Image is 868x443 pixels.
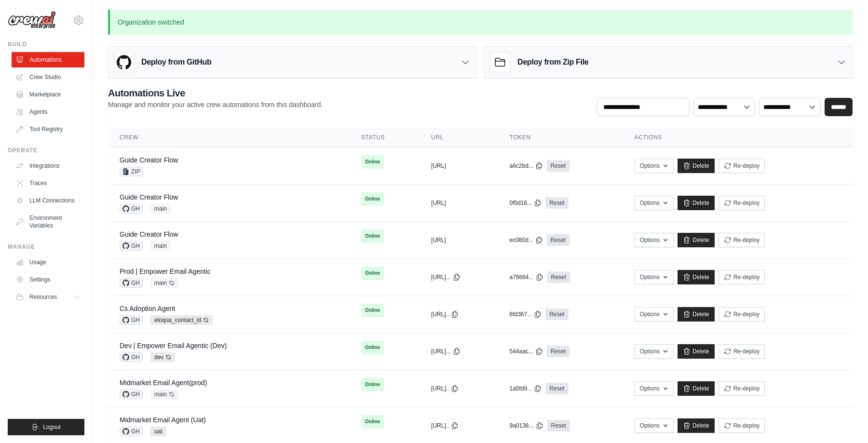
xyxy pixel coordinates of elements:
[547,346,570,357] a: Reset
[12,69,84,85] a: Crew Studio
[719,307,765,322] button: Re-deploy
[623,128,853,148] th: Actions
[120,230,178,238] a: Guide Creator Flow
[361,341,384,354] span: Online
[719,233,765,247] button: Re-deploy
[108,100,323,109] p: Manage and monitor your active crew automations from this dashboard.
[120,427,143,436] span: GH
[678,270,715,284] a: Delete
[108,86,323,100] h2: Automations Live
[517,56,588,68] h3: Deploy from Zip File
[120,193,178,201] a: Guide Creator Flow
[361,192,384,206] span: Online
[547,271,570,283] a: Reset
[120,352,143,362] span: GH
[150,389,178,399] span: main
[12,87,84,102] a: Marketplace
[509,236,542,244] button: ec080d...
[719,196,765,210] button: Re-deploy
[120,278,143,288] span: GH
[114,53,134,72] img: GitHub Logo
[150,204,171,214] span: main
[120,204,143,214] span: GH
[120,416,206,424] a: Midmarket Email Agent (Uat)
[120,315,143,325] span: GH
[635,418,674,433] button: Options
[678,196,715,210] a: Delete
[498,128,623,148] th: Token
[8,147,84,154] div: Operate
[108,128,350,148] th: Crew
[120,167,143,176] span: ZIP
[719,344,765,359] button: Re-deploy
[545,309,568,320] a: Reset
[361,229,384,243] span: Online
[361,304,384,317] span: Online
[509,385,542,392] button: 1a5fd9...
[719,381,765,396] button: Re-deploy
[150,352,175,362] span: dev
[12,289,84,305] button: Resources
[509,199,542,207] button: 0f0d16...
[635,233,674,247] button: Options
[141,56,211,68] h3: Deploy from GitHub
[120,305,175,312] a: Cs Adoption Agent
[635,270,674,284] button: Options
[547,234,570,246] a: Reset
[12,175,84,191] a: Traces
[719,270,765,284] button: Re-deploy
[678,159,715,173] a: Delete
[12,193,84,208] a: LLM Connections
[29,293,57,301] span: Resources
[678,233,715,247] a: Delete
[678,344,715,359] a: Delete
[509,422,543,430] button: 9a0138...
[120,342,227,349] a: Dev | Empower Email Agentic (Dev)
[150,241,171,251] span: main
[361,378,384,391] span: Online
[635,159,674,173] button: Options
[545,383,568,394] a: Reset
[509,162,542,170] button: a6c2bd...
[120,156,178,164] a: Guide Creator Flow
[635,196,674,210] button: Options
[547,420,570,431] a: Reset
[545,197,568,209] a: Reset
[719,159,765,173] button: Re-deploy
[509,310,542,318] button: 6fd367...
[120,241,143,251] span: GH
[12,210,84,233] a: Environment Variables
[12,52,84,67] a: Automations
[635,344,674,359] button: Options
[361,415,384,429] span: Online
[43,423,61,431] span: Logout
[509,348,542,355] button: 544aac...
[120,379,207,387] a: Midmarket Email Agent(prod)
[361,267,384,280] span: Online
[8,40,84,48] div: Build
[509,273,543,281] button: a78664...
[635,307,674,322] button: Options
[120,268,211,275] a: Prod | Empower Email Agentic
[350,128,420,148] th: Status
[8,11,56,29] img: Logo
[12,255,84,270] a: Usage
[635,381,674,396] button: Options
[12,158,84,174] a: Integrations
[547,160,570,172] a: Reset
[678,381,715,396] a: Delete
[120,389,143,399] span: GH
[420,128,498,148] th: URL
[719,418,765,433] button: Re-deploy
[8,419,84,435] button: Logout
[150,278,178,288] span: main
[8,243,84,251] div: Manage
[678,418,715,433] a: Delete
[150,427,166,436] span: uat
[150,315,213,325] span: eloqua_contact_id
[12,104,84,120] a: Agents
[12,272,84,287] a: Settings
[108,10,853,35] p: Organization switched
[12,121,84,137] a: Tool Registry
[678,307,715,322] a: Delete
